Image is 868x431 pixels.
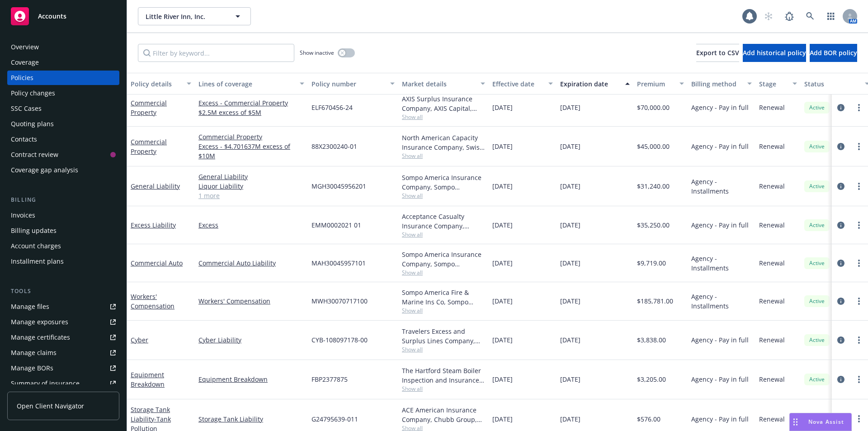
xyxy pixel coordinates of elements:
[560,258,580,268] span: [DATE]
[131,370,165,388] a: Equipment Breakdown
[854,181,864,192] a: more
[402,192,485,199] span: Show all
[402,269,485,276] span: Show all
[759,103,785,112] span: Renewal
[759,181,785,191] span: Renewal
[402,307,485,314] span: Show all
[759,220,785,230] span: Renewal
[560,414,580,424] span: [DATE]
[311,181,366,191] span: MGH30045956201
[691,142,749,151] span: Agency - Pay in full
[759,296,785,306] span: Renewal
[311,142,357,151] span: 88X2300240-01
[7,299,119,314] a: Manage files
[633,73,688,95] button: Premium
[198,258,304,268] a: Commercial Auto Liability
[560,335,580,345] span: [DATE]
[402,385,485,393] span: Show all
[7,4,119,29] a: Accounts
[402,133,485,152] div: North American Capacity Insurance Company, Swiss Re, Amwins
[691,220,749,230] span: Agency - Pay in full
[808,336,826,344] span: Active
[854,374,864,385] a: more
[492,296,513,306] span: [DATE]
[492,335,513,345] span: [DATE]
[808,297,826,305] span: Active
[854,335,864,346] a: more
[755,73,801,95] button: Stage
[743,44,806,62] button: Add historical policy
[11,330,70,345] div: Manage certificates
[759,79,787,89] div: Stage
[808,418,844,426] span: Nova Assist
[311,374,348,384] span: FBP2377875
[138,7,251,25] button: Little River Inn, Inc.
[691,414,749,424] span: Agency - Pay in full
[637,296,673,306] span: $185,781.00
[808,182,826,190] span: Active
[759,335,785,345] span: Renewal
[637,335,666,345] span: $3,838.00
[402,288,485,307] div: Sompo America Fire & Marine Ins Co, Sompo International
[195,73,308,95] button: Lines of coverage
[691,374,749,384] span: Agency - Pay in full
[11,361,53,375] div: Manage BORs
[808,259,826,267] span: Active
[198,98,304,117] a: Excess - Commercial Property $2.5M excess of $5M
[146,12,224,21] span: Little River Inn, Inc.
[131,221,176,229] a: Excess Liability
[637,374,666,384] span: $3,205.00
[854,141,864,152] a: more
[696,44,739,62] button: Export to CSV
[810,44,857,62] button: Add BOR policy
[492,374,513,384] span: [DATE]
[637,142,670,151] span: $45,000.00
[780,7,798,25] a: Report a Bug
[808,142,826,151] span: Active
[7,71,119,85] a: Policies
[11,346,57,360] div: Manage claims
[759,414,785,424] span: Renewal
[7,315,119,329] a: Manage exposures
[808,221,826,229] span: Active
[489,73,557,95] button: Effective date
[696,48,739,57] span: Export to CSV
[402,152,485,160] span: Show all
[560,374,580,384] span: [DATE]
[492,142,513,151] span: [DATE]
[38,13,66,20] span: Accounts
[7,239,119,253] a: Account charges
[402,405,485,424] div: ACE American Insurance Company, Chubb Group, Novatae Risk Group
[11,223,57,238] div: Billing updates
[835,181,846,192] a: circleInformation
[198,220,304,230] a: Excess
[11,315,68,329] div: Manage exposures
[759,142,785,151] span: Renewal
[688,73,755,95] button: Billing method
[691,292,752,311] span: Agency - Installments
[492,414,513,424] span: [DATE]
[300,49,334,57] span: Show inactive
[557,73,633,95] button: Expiration date
[835,258,846,269] a: circleInformation
[131,137,167,156] a: Commercial Property
[637,181,670,191] span: $31,240.00
[7,254,119,269] a: Installment plans
[854,102,864,113] a: more
[637,220,670,230] span: $35,250.00
[7,55,119,70] a: Coverage
[560,103,580,112] span: [DATE]
[198,335,304,345] a: Cyber Liability
[560,220,580,230] span: [DATE]
[801,7,819,25] a: Search
[402,212,485,231] div: Acceptance Casualty Insurance Company, Acceptance Indemnity Insurance Company, Amwins
[402,113,485,121] span: Show all
[637,103,670,112] span: $70,000.00
[7,223,119,238] a: Billing updates
[854,296,864,307] a: more
[11,71,33,85] div: Policies
[11,86,55,100] div: Policy changes
[808,375,826,384] span: Active
[835,374,846,385] a: circleInformation
[691,177,752,196] span: Agency - Installments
